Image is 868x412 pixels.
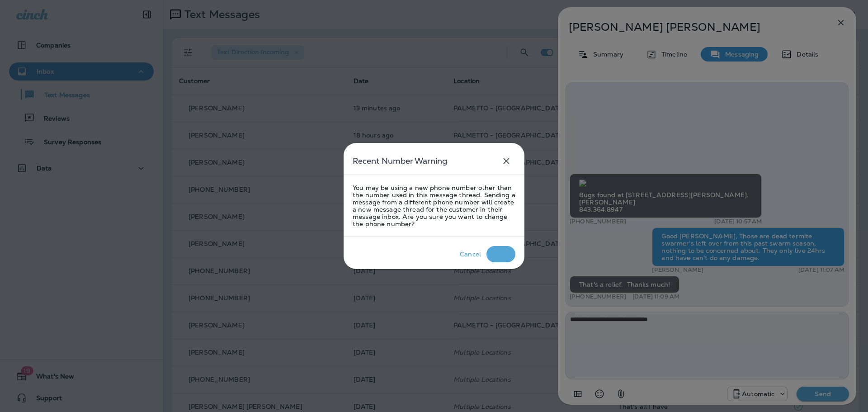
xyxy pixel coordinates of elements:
[353,184,515,227] p: You may be using a new phone number other than the number used in this message thread. Sending a ...
[460,251,481,258] div: Cancel
[353,154,447,168] h5: Recent Number Warning
[454,246,486,262] button: Cancel
[486,246,515,262] button: Okay
[493,251,509,258] div: Okay
[497,152,515,170] button: close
